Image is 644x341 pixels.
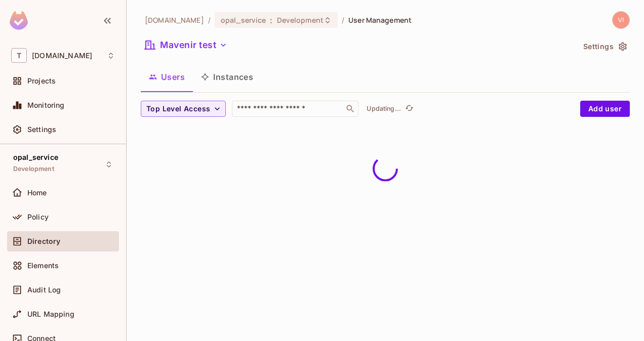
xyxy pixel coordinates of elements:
button: Users [141,64,193,90]
span: Monitoring [27,101,65,109]
span: opal_service [13,153,58,161]
span: Top Level Access [146,103,210,115]
li: / [208,15,211,25]
span: opal_service [221,15,266,25]
span: : [269,16,273,24]
button: Mavenir test [141,37,231,53]
img: SReyMgAAAABJRU5ErkJggg== [10,11,28,30]
span: Audit Log [27,286,61,294]
span: URL Mapping [27,310,74,318]
span: Workspace: t-mobile.com [32,52,92,60]
span: Click to refresh data [401,103,415,115]
span: the active workspace [145,15,204,25]
button: Settings [579,38,630,55]
span: User Management [348,15,412,25]
span: Settings [27,125,56,134]
span: Elements [27,262,59,270]
img: vijay.chirivolu1@t-mobile.com [613,12,629,28]
button: refresh [403,103,415,115]
span: Policy [27,213,49,221]
span: Directory [27,237,60,245]
button: Add user [580,101,630,117]
span: refresh [405,104,414,114]
span: Development [13,165,54,173]
span: Development [277,15,324,25]
span: Projects [27,77,56,85]
button: Instances [193,64,261,90]
p: Updating... [367,105,401,113]
li: / [342,15,344,25]
span: T [11,48,27,63]
span: Home [27,189,47,197]
button: Top Level Access [141,101,226,117]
